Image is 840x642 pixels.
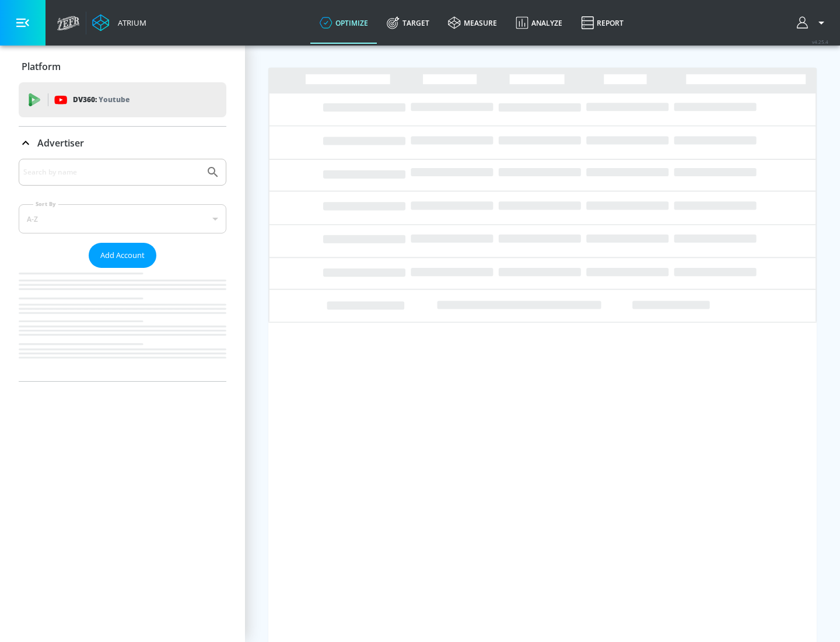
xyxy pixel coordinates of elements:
input: Search by name [23,165,200,180]
div: Atrium [113,18,146,28]
div: Advertiser [19,127,226,159]
span: v 4.25.4 [812,39,828,45]
p: Platform [22,60,61,73]
a: Report [572,2,633,44]
button: Add Account [89,243,156,268]
a: Analyze [506,2,572,44]
nav: list of Advertiser [19,268,226,381]
a: Atrium [92,14,146,32]
div: Advertiser [19,159,226,381]
a: optimize [310,2,377,44]
div: DV360: Youtube [19,82,226,117]
span: Add Account [100,249,145,262]
a: measure [439,2,506,44]
div: Platform [19,50,226,83]
p: Youtube [99,93,129,106]
a: Target [377,2,439,44]
p: DV360: [73,93,129,106]
label: Sort By [33,200,58,208]
div: A-Z [19,204,226,233]
p: Advertiser [37,137,84,149]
